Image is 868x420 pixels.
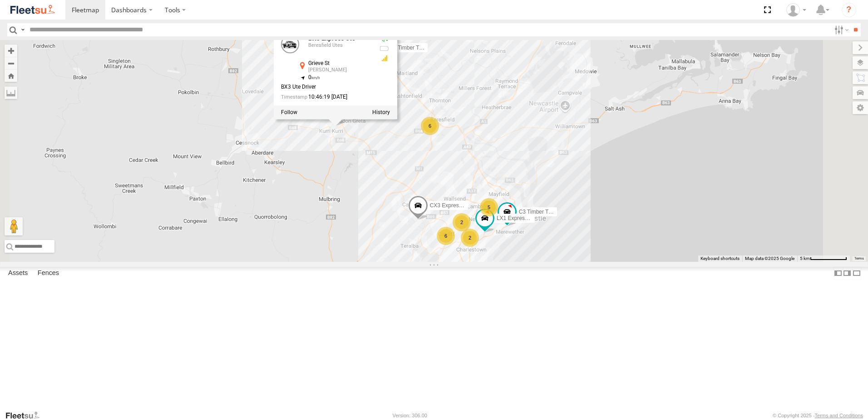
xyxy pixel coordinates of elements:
[19,23,26,36] label: Search Query
[9,4,56,16] img: fleetsu-logo-horizontal.svg
[831,23,850,36] label: Search Filter Options
[5,86,17,99] label: Measure
[797,255,850,262] button: Map Scale: 5 km per 78 pixels
[5,45,17,57] button: Zoom in
[437,227,455,245] div: 6
[453,213,471,231] div: 2
[815,413,863,418] a: Terms and Conditions
[854,257,864,260] a: Terms (opens in new tab)
[519,209,559,215] span: C3 Timber Truck
[843,267,852,280] label: Dock Summary Table to the Right
[379,55,390,62] div: GSM Signal = 3
[393,413,427,418] div: Version: 306.00
[281,94,372,100] div: Date/time of location update
[5,411,47,420] a: Visit our Website
[33,267,64,280] label: Fences
[783,3,809,17] div: James Cullen
[497,215,538,222] span: LX1 Express Ute
[308,61,372,67] div: Grieve St
[853,101,868,114] label: Map Settings
[372,109,390,115] label: View Asset History
[480,198,498,216] div: 5
[421,117,439,135] div: 6
[281,85,372,90] div: BX3 Ute Driver
[745,256,794,261] span: Map data ©2025 Google
[379,45,390,52] div: No battery health information received from this device.
[5,70,17,82] button: Zoom Home
[773,413,863,418] div: © Copyright 2025 -
[430,202,472,209] span: CX3 Express Ute
[800,256,810,261] span: 5 km
[842,3,856,17] i: ?
[390,45,429,51] span: B4 Timber Truck
[4,267,32,280] label: Assets
[852,267,861,280] label: Hide Summary Table
[833,267,843,280] label: Dock Summary Table to the Left
[308,68,372,73] div: [PERSON_NAME]
[461,229,479,247] div: 2
[5,217,23,235] button: Drag Pegman onto the map to open Street View
[308,43,372,49] div: Beresfield Utes
[281,109,297,115] label: Realtime tracking of Asset
[700,255,740,262] button: Keyboard shortcuts
[308,75,321,81] span: 0
[5,57,17,70] button: Zoom out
